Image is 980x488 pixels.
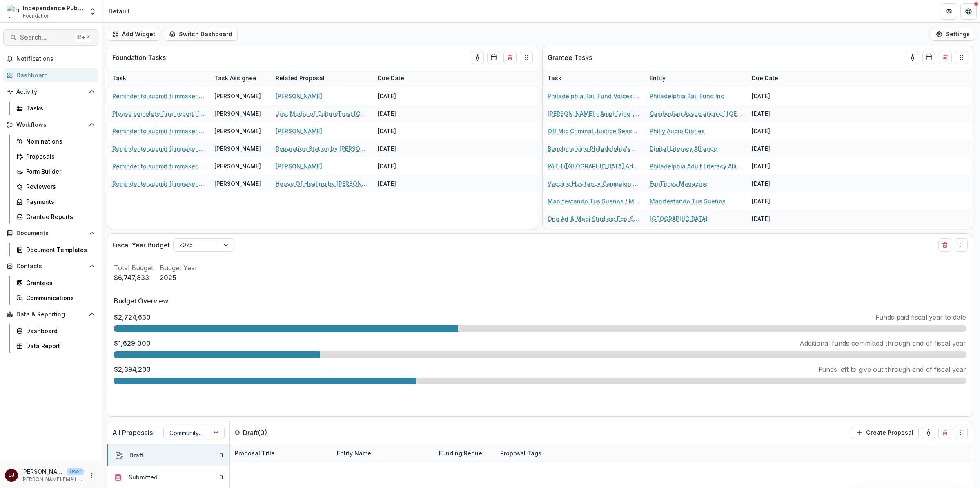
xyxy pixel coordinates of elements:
[434,449,495,457] div: Funding Requested
[26,104,92,113] div: Tasks
[271,69,373,87] div: Related Proposal
[503,51,517,64] button: Delete card
[13,291,98,305] a: Communications
[23,4,84,12] div: Independence Public Media Foundation
[13,339,98,353] a: Data Report
[26,182,92,191] div: Reviewers
[16,263,85,270] span: Contacts
[13,150,98,163] a: Proposals
[230,444,332,462] div: Proposal Title
[650,92,724,100] a: Philadelphia Bail Fund Inc
[16,121,85,128] span: Workflows
[114,338,151,348] p: $1,629,000
[548,53,592,62] p: Grantee Tasks
[3,308,98,321] button: Open Data & Reporting
[906,51,919,64] button: toggle-assigned-to-me
[26,137,92,146] div: Nominations
[109,7,130,15] div: Default
[276,144,368,153] a: Reparation Station by [PERSON_NAME]
[13,195,98,208] a: Payments
[114,273,153,283] p: $6,747,833
[209,69,271,87] div: Task Assignee
[434,444,495,462] div: Funding Requested
[373,140,434,157] div: [DATE]
[939,51,952,64] button: Delete card
[650,197,726,205] a: Manifestando Tus Sueños
[3,68,98,82] a: Dashboard
[219,451,223,459] div: 0
[26,327,92,335] div: Dashboard
[650,144,717,153] a: Digital Literacy Alliance
[3,85,98,98] button: Open Activity
[955,51,968,64] button: Drag
[645,69,747,87] div: Entity
[495,449,546,457] div: Proposal Tags
[13,324,98,338] a: Dashboard
[107,69,209,87] div: Task
[955,238,968,252] button: Drag
[112,127,205,135] a: Reminder to submit filmmaker report
[26,197,92,206] div: Payments
[16,311,85,318] span: Data & Reporting
[107,74,131,82] div: Task
[214,127,261,135] div: [PERSON_NAME]
[214,179,261,188] div: [PERSON_NAME]
[13,243,98,256] a: Document Templates
[214,162,261,170] div: [PERSON_NAME]
[13,180,98,193] a: Reviewers
[112,144,205,153] a: Reminder to submit filmmaker report
[373,157,434,175] div: [DATE]
[160,273,198,283] p: 2025
[129,451,143,459] div: Draft
[543,74,566,82] div: Task
[276,92,322,100] a: [PERSON_NAME]
[3,260,98,273] button: Open Contacts
[495,444,597,462] div: Proposal Tags
[230,449,280,457] div: Proposal Title
[9,473,14,478] div: Lorraine Jabouin
[276,109,368,118] a: Just Media of CultureTrust [GEOGRAPHIC_DATA]
[20,33,72,41] span: Search...
[26,294,92,302] div: Communications
[107,28,160,41] button: Add Widget
[373,87,434,105] div: [DATE]
[955,426,968,439] button: Drag
[922,51,935,64] button: Calendar
[3,118,98,131] button: Open Workflows
[471,51,484,64] button: toggle-assigned-to-me
[548,197,640,205] a: Manifestando Tus Sueños / Manifesting your Dreams - Manifestando Tus Sueños
[650,179,708,188] a: FunTimes Magazine
[332,444,434,462] div: Entity Name
[938,426,951,439] button: Delete card
[105,5,133,17] nav: breadcrumb
[13,135,98,148] a: Nominations
[16,230,85,237] span: Documents
[747,74,783,82] div: Due Date
[243,428,304,437] p: Draft ( 0 )
[373,175,434,192] div: [DATE]
[16,55,95,62] span: Notifications
[373,74,409,82] div: Due Date
[114,312,151,322] p: $2,724,630
[214,109,261,118] div: [PERSON_NAME]
[747,227,808,245] div: [DATE]
[26,167,92,176] div: Form Builder
[219,473,223,481] div: 0
[543,69,645,87] div: Task
[214,92,261,100] div: [PERSON_NAME]
[129,473,158,481] div: Submitted
[650,214,708,223] a: [GEOGRAPHIC_DATA]
[26,152,92,161] div: Proposals
[26,212,92,221] div: Grantee Reports
[938,238,951,252] button: Delete card
[851,426,919,439] button: Create Proposal
[3,52,98,65] button: Notifications
[747,157,808,175] div: [DATE]
[747,122,808,140] div: [DATE]
[747,140,808,157] div: [DATE]
[650,127,705,135] a: Philly Audio Diaries
[373,69,434,87] div: Due Date
[373,122,434,140] div: [DATE]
